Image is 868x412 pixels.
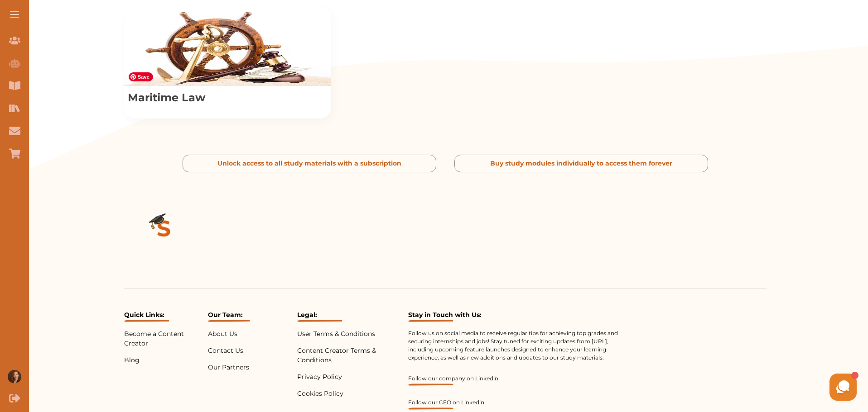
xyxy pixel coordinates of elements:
[408,407,453,410] img: Under
[408,329,635,362] p: Follow us on social media to receive regular tips for achieving top grades and securing internshi...
[124,190,204,270] img: Logo
[297,346,405,365] p: Content Creator Terms & Conditions
[124,329,204,348] p: Become a Content Creator
[297,310,405,322] p: Legal:
[592,338,607,345] a: [URL]
[217,159,401,168] p: Unlock access to all study materials with a subscription
[651,371,859,403] iframe: HelpCrunch
[124,320,169,322] img: Under
[208,346,250,355] p: Contact Us
[124,310,204,322] p: Quick Links:
[297,389,405,398] p: Cookies Policy
[124,6,331,86] img: Maritime Law
[297,329,405,339] p: User Terms & Conditions
[124,86,331,109] p: Maritime Law
[408,399,709,410] a: Follow our CEO on Linkedin
[712,310,767,313] iframe: Reviews Badge Modern Widget
[408,320,453,322] img: Under
[408,384,453,386] img: Under
[208,310,250,322] p: Our Team:
[408,310,709,322] p: Stay in Touch with Us:
[124,355,204,365] p: Blog
[490,159,672,168] p: Buy study modules individually to access them forever
[408,375,709,386] a: Follow our company on Linkedin
[208,320,250,322] img: Under
[297,372,405,382] p: Privacy Policy
[454,155,708,172] button: [object Object]
[8,370,21,384] img: User profile
[183,155,436,172] button: [object Object]
[208,329,250,339] p: About Us
[297,320,342,322] img: Under
[129,72,153,81] span: Save
[124,6,331,118] div: View study module: Maritime Law
[208,363,250,372] p: Our Partners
